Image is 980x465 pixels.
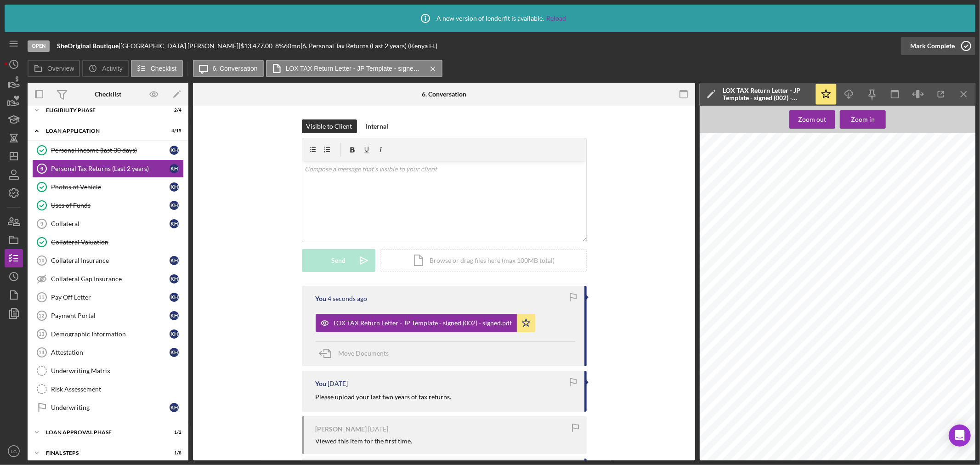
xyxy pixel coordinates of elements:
div: K H [170,403,179,412]
div: Photos of Vehicle [51,183,170,191]
div: K H [170,311,179,320]
button: Send [302,249,375,272]
div: 4 / 15 [165,128,181,134]
button: Zoom in [840,110,886,129]
div: $13,477.00 [240,42,275,50]
div: K H [170,201,179,210]
a: Uses of FundsKH [32,196,184,215]
span: , have not filed federal income tax returns for the year(s) [807,243,922,248]
span: ) [766,278,767,279]
div: Payment Portal [51,312,170,319]
div: Mark Complete [910,37,955,55]
span: 30 [759,278,761,279]
button: Zoom out [789,110,835,129]
div: Eligibility Phase [46,108,159,113]
tspan: 14 [39,350,45,355]
span: / [739,241,740,247]
label: LOX TAX Return Letter - JP Template - signed (002) - signed.pdf [286,65,424,72]
span: Move Documents [339,349,389,357]
div: Loan Application [46,128,159,134]
span: / [906,273,907,278]
a: Personal Income (last 30 days)KH [32,141,184,159]
a: UnderwritingKH [32,398,184,417]
span: 2025 [735,250,746,255]
tspan: 6 [40,166,43,171]
span: due to _______________________________________I plan on completing my tax returns for [772,251,963,256]
div: 8 % [275,42,284,50]
div: LOX TAX Return Letter - JP Template - signed (002) - signed.pdf [334,319,512,327]
button: Activity [82,60,128,77]
time: 2025-08-12 19:55 [328,295,368,302]
a: Underwriting Matrix [32,362,184,380]
span: 15 [757,278,759,279]
span: ( [747,278,748,279]
button: Move Documents [316,342,398,365]
div: [PERSON_NAME] [316,425,367,433]
span: [PERSON_NAME] [739,278,754,279]
div: K H [170,348,179,357]
span: 2015 [748,241,759,247]
div: Collateral [51,220,170,227]
div: Visible to Client [306,119,352,133]
div: Zoom out [799,110,827,129]
span: Date [882,287,891,292]
div: Collateral Gap Insurance [51,275,170,283]
div: Attestation [51,349,170,356]
span: 7 [736,241,739,247]
div: A new version of lenderfit is available. [414,7,566,30]
a: 11Pay Off LetterKH [32,288,184,306]
div: K H [170,274,179,284]
a: 10Collateral InsuranceKH [32,251,184,270]
label: Checklist [151,65,177,72]
span: : [758,278,759,279]
div: K H [170,293,179,302]
div: Open Intercom Messenger [949,425,971,447]
span: 05 [908,273,913,278]
div: Personal Tax Returns (Last 2 years) [51,165,170,172]
a: 12Payment PortalKH [32,306,184,325]
span: / [913,273,915,278]
span: 5 [751,278,752,279]
button: Mark Complete [901,37,975,55]
div: 1 / 2 [165,430,181,435]
a: Collateral Gap InsuranceKH [32,270,184,288]
b: SheOriginal Boutique [57,42,119,50]
span: 40 [761,278,763,279]
div: Underwriting Matrix [51,367,183,374]
div: 2 / 4 [165,108,181,113]
span: 2025 [915,273,926,278]
tspan: 9 [40,221,43,227]
div: | 6. Personal Tax Returns (Last 2 years) (Kenya H.) [300,42,437,50]
span: Client’s name [733,287,761,292]
a: 9CollateralKH [32,215,184,233]
tspan: 12 [39,313,44,318]
mark: Please upload your last two years of tax returns. [316,393,452,401]
div: Underwriting [51,404,170,411]
div: Zoom in [851,110,875,129]
div: Demographic Information [51,330,170,338]
div: Viewed this item for the first time. [316,437,413,445]
span: 2025 [753,278,756,279]
tspan: 13 [39,331,44,337]
button: Internal [362,119,393,133]
button: Overview [28,60,80,77]
div: Checklist [95,91,121,98]
time: 2025-08-04 20:50 [328,380,348,387]
div: K H [170,164,179,173]
a: 14AttestationKH [32,343,184,362]
span: Date [733,232,742,238]
div: Internal [366,119,389,133]
button: LOX TAX Return Letter - JP Template - signed (002) - signed.pdf [316,314,535,332]
div: K H [170,146,179,155]
a: Risk Assessement [32,380,184,398]
span: [GEOGRAPHIC_DATA] [734,278,753,279]
text: LG [11,449,17,454]
div: K H [170,219,179,228]
div: [GEOGRAPHIC_DATA] [PERSON_NAME] | [120,42,240,50]
span: CDT [763,278,766,279]
div: Uses of Funds [51,202,170,209]
div: 60 mo [284,42,300,50]
button: Visible to Client [302,119,357,133]
span: 29 [741,241,746,247]
label: 6. Conversation [213,65,258,72]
